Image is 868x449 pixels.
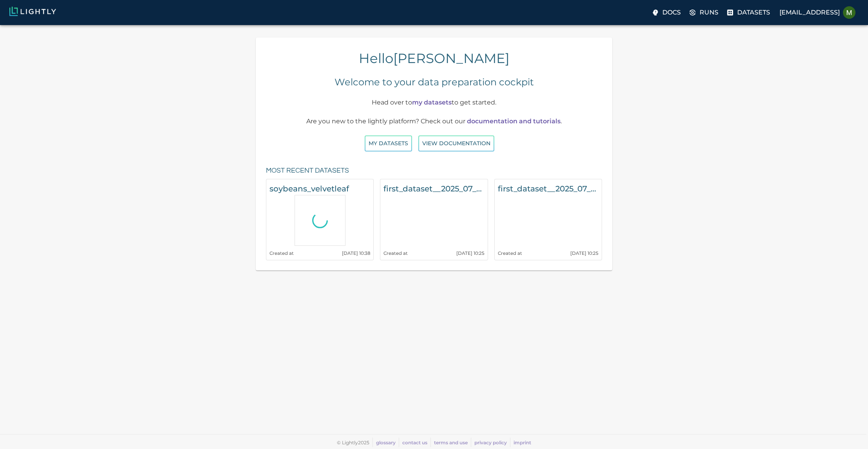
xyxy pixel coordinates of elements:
img: Malte Ebner [843,6,855,19]
a: documentation and tutorials [467,117,561,125]
a: first_dataset__2025_07_01__08_25_48Created at[DATE] 10:25 [380,179,488,260]
p: Head over to to get started. [291,98,577,107]
span: © Lightly 2025 [337,440,369,445]
small: [DATE] 10:25 [456,251,485,256]
h6: first_dataset__2025_07_01__08_25_48 [383,182,484,195]
label: Datasets [725,5,773,20]
a: my datasets [412,99,452,106]
h6: Most recent datasets [266,165,349,177]
a: imprint [514,440,531,445]
p: Runs [700,8,718,17]
img: Lightly [9,7,56,16]
a: privacy policy [474,440,507,445]
a: contact us [402,440,427,445]
label: [EMAIL_ADDRESS]Malte Ebner [776,4,859,21]
a: View documentation [418,139,494,147]
small: [DATE] 10:25 [570,251,599,256]
h6: soybeans_velvetleaf [269,182,370,195]
button: My Datasets [365,135,412,151]
h4: Hello [PERSON_NAME] [262,50,606,67]
a: My Datasets [365,139,412,147]
p: [EMAIL_ADDRESS] [779,8,840,17]
p: Docs [662,8,681,17]
a: first_dataset__2025_07_01__08_25_14Created at[DATE] 10:25 [494,179,602,260]
small: Created at [498,251,522,256]
label: Runs [687,5,722,20]
small: Created at [383,251,408,256]
small: Created at [269,251,294,256]
a: glossary [376,440,396,445]
h5: Welcome to your data preparation cockpit [335,76,534,88]
p: Are you new to the lightly platform? Check out our . [291,117,577,126]
a: terms and use [434,440,468,445]
a: soybeans_velvetleafCreated at[DATE] 10:38 [266,179,374,260]
label: Docs [650,5,684,20]
button: View documentation [418,135,494,151]
p: Datasets [737,8,770,17]
h6: first_dataset__2025_07_01__08_25_14 [498,182,599,195]
small: [DATE] 10:38 [342,251,370,256]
